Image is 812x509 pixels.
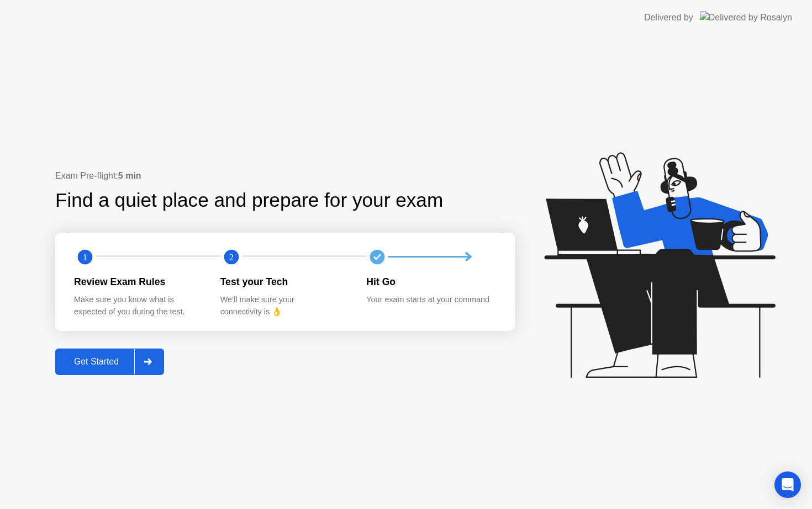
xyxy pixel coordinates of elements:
[366,275,495,289] div: Hit Go
[220,275,349,289] div: Test your Tech
[55,186,445,215] div: Find a quiet place and prepare for your exam
[55,349,164,375] button: Get Started
[55,169,515,183] div: Exam Pre-flight:
[83,251,87,262] text: 1
[366,294,495,306] div: Your exam starts at your command
[59,357,134,367] div: Get Started
[74,294,203,318] div: Make sure you know what is expected of you during the test.
[220,294,349,318] div: We’ll make sure your connectivity is 👌
[774,472,801,498] div: Open Intercom Messenger
[700,11,792,24] img: Delivered by Rosalyn
[229,251,234,262] text: 2
[74,275,203,289] div: Review Exam Rules
[644,11,693,24] div: Delivered by
[118,171,141,180] b: 5 min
